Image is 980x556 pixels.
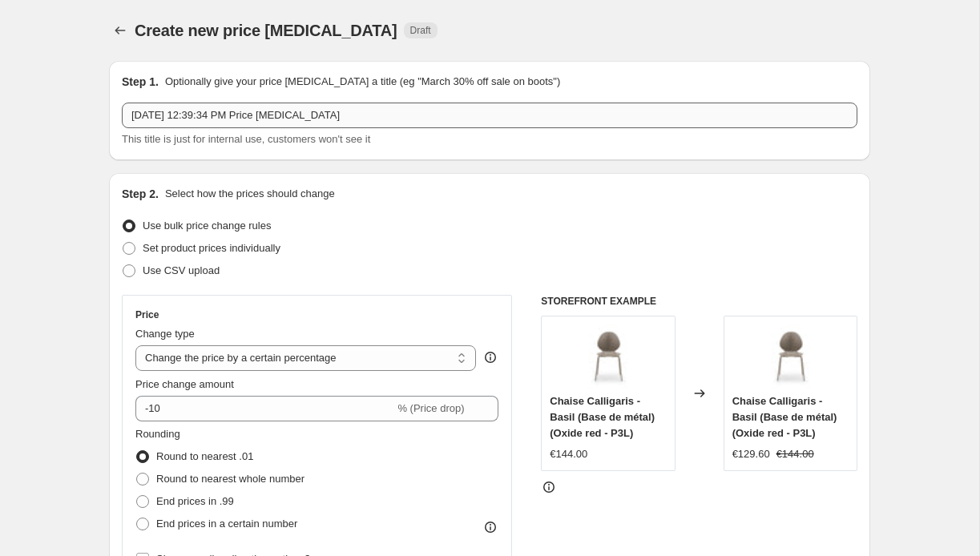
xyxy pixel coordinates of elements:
span: Rounding [135,428,180,440]
span: % (Price drop) [397,402,464,414]
img: 24212_80x.jpg [576,324,640,389]
span: End prices in a certain number [156,518,297,530]
span: Draft [410,24,431,37]
span: Use CSV upload [143,264,220,276]
h2: Step 1. [122,74,159,90]
span: Use bulk price change rules [143,220,271,232]
input: -15 [135,396,394,421]
p: Optionally give your price [MEDICAL_DATA] a title (eg "March 30% off sale on boots") [165,74,560,90]
input: 30% off holiday sale [122,103,857,128]
span: Round to nearest whole number [156,473,304,485]
span: Chaise Calligaris - Basil (Base de métal) (Oxide red - P3L) [550,395,655,439]
span: Change type [135,328,195,340]
p: Select how the prices should change [165,186,335,202]
h3: Price [135,308,159,321]
h6: STOREFRONT EXAMPLE [541,295,857,308]
strike: €144.00 [776,446,814,462]
div: help [482,349,498,365]
h2: Step 2. [122,186,159,202]
span: This title is just for internal use, customers won't see it [122,133,370,145]
span: End prices in .99 [156,495,234,507]
span: Set product prices individually [143,242,280,254]
img: 24212_80x.jpg [758,324,822,389]
span: Price change amount [135,378,234,390]
div: €144.00 [550,446,587,462]
span: Round to nearest .01 [156,450,253,462]
span: Chaise Calligaris - Basil (Base de métal) (Oxide red - P3L) [732,395,837,439]
button: Price change jobs [109,19,131,42]
span: Create new price [MEDICAL_DATA] [135,22,397,39]
div: €129.60 [732,446,770,462]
